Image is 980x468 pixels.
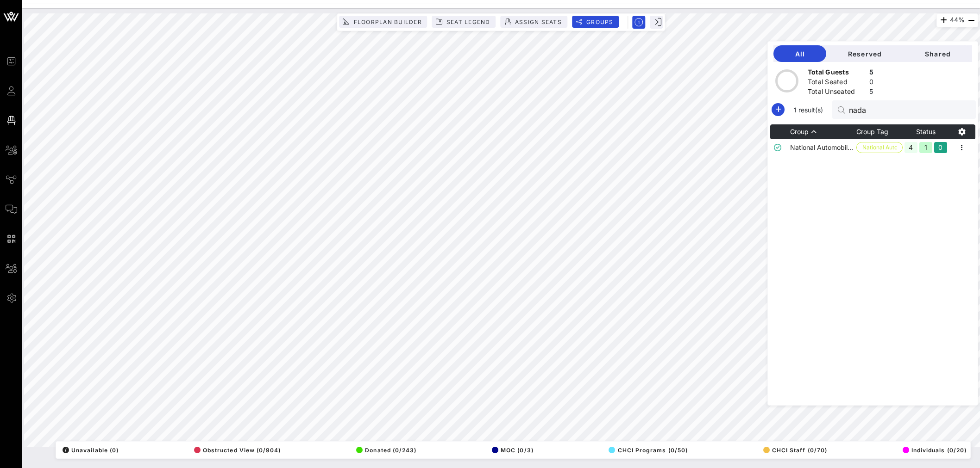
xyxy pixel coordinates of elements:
div: 1 [919,142,932,153]
span: Unavailable (0) [63,447,119,454]
button: Assign Seats [501,16,567,28]
span: Individuals (0/20) [903,447,967,454]
button: Donated (0/243) [353,443,416,456]
div: Total Guests [808,68,866,79]
span: Groups [586,18,614,25]
span: All [781,50,819,58]
div: 0 [869,77,873,89]
button: Reserved [826,45,903,62]
button: /Unavailable (0) [60,443,119,456]
span: Group [790,128,809,135]
div: 0 [934,142,947,153]
div: Total Unseated [808,87,866,99]
button: Obstructed View (0/904) [191,443,281,456]
span: Floorplan Builder [353,18,421,25]
div: 5 [869,87,873,99]
span: Obstructed View (0/904) [194,447,281,454]
th: Status [903,124,949,139]
span: Donated (0/243) [356,447,416,454]
span: National Automobi… [862,142,897,153]
span: Seat Legend [446,18,490,25]
td: National Automobile Dealers Association (NADA) [790,139,856,156]
button: Groups [572,16,619,28]
button: Seat Legend [432,16,496,28]
button: CHCI Staff (0/70) [760,443,827,456]
th: Group: Sorted ascending. Activate to sort descending. [790,124,856,139]
button: Individuals (0/20) [900,443,967,456]
button: Shared [903,45,972,62]
span: Shared [911,50,965,58]
span: MOC (0/3) [492,447,534,454]
div: Total Seated [808,77,866,89]
button: All [773,45,826,62]
span: CHCI Programs (0/50) [609,447,688,454]
button: CHCI Programs (0/50) [606,443,688,456]
div: 5 [869,68,873,79]
span: Group Tag [856,128,888,135]
span: 1 result(s) [790,105,827,115]
div: / [63,447,69,453]
button: Floorplan Builder [339,16,427,28]
span: Reserved [834,50,896,58]
div: 44% [936,13,978,27]
span: CHCI Staff (0/70) [763,447,827,454]
th: Group Tag [856,124,903,139]
span: Assign Seats [515,18,562,25]
div: 4 [905,142,917,153]
button: MOC (0/3) [489,443,534,456]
